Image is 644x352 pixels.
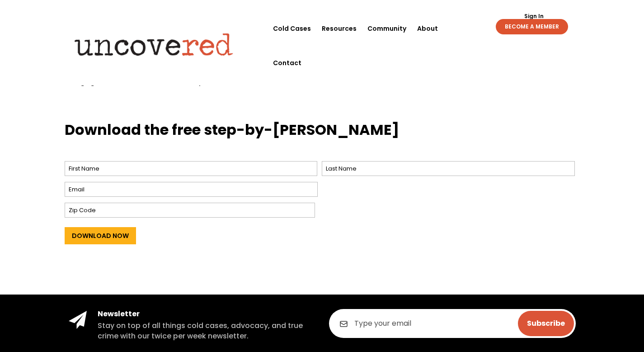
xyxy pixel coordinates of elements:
input: Email [65,182,318,197]
h4: Newsletter [98,309,315,319]
img: Uncovered logo [67,27,241,62]
a: Community [367,11,406,46]
a: Sign In [519,14,549,19]
a: About [417,11,438,46]
a: Cold Cases [273,11,311,46]
h3: Download the free step-by-[PERSON_NAME] [65,120,580,145]
input: Zip Code [65,203,315,218]
input: Type your email [329,309,576,338]
input: Subscribe [518,311,574,336]
a: BECOME A MEMBER [496,19,568,34]
h5: Stay on top of all things cold cases, advocacy, and true crime with our twice per week newsletter. [98,321,315,341]
input: Download Now [65,227,136,244]
a: Contact [273,46,301,80]
a: Resources [322,11,357,46]
input: Last Name [322,161,575,176]
input: First Name [65,161,318,176]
